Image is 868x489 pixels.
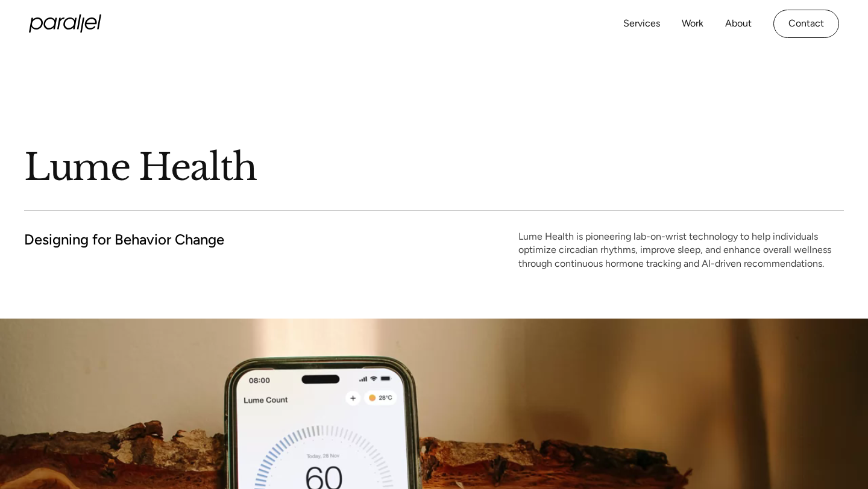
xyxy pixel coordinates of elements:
p: Lume Health is pioneering lab-on-wrist technology to help individuals optimize circadian rhythms,... [518,230,844,270]
a: Work [682,15,703,33]
a: Services [623,15,660,33]
h1: Lume Health [24,144,844,191]
a: home [29,14,101,33]
a: Contact [773,10,839,38]
h2: Designing for Behavior Change [24,230,224,249]
a: About [725,15,752,33]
